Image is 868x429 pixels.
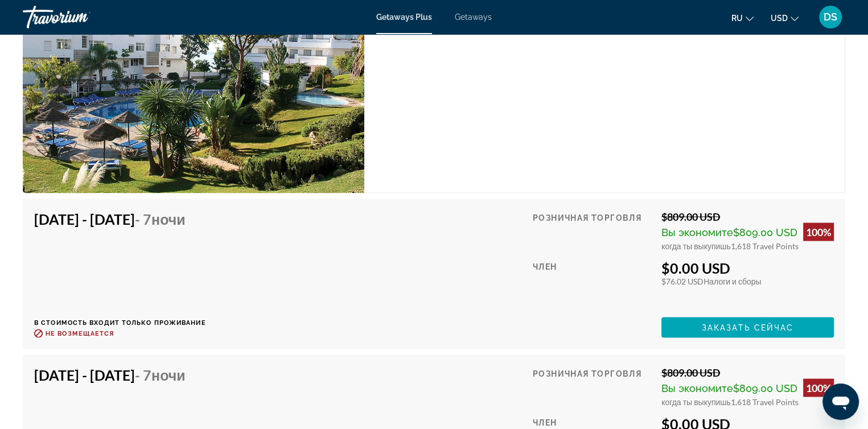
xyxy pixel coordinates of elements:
span: Вы экономите [661,226,733,238]
span: Налоги и сборы [704,276,761,286]
span: ru [731,14,743,23]
span: Заказать сейчас [702,323,794,332]
span: 1,618 Travel Points [731,397,799,406]
span: DS [824,11,837,23]
span: Вы экономите [661,382,733,394]
div: Розничная торговля [533,210,653,250]
div: $809.00 USD [661,210,834,222]
span: USD [771,14,788,23]
span: Не возмещается [46,329,114,337]
p: В стоимость входит только проживание [34,319,206,326]
div: Розничная торговля [533,366,653,406]
button: Заказать сейчас [661,317,834,337]
a: Getaways Plus [376,13,432,22]
span: - 7 [135,210,186,227]
span: $809.00 USD [733,226,797,238]
div: $0.00 USD [661,259,834,276]
span: - 7 [135,366,186,383]
h4: [DATE] - [DATE] [34,210,198,227]
span: когда ты выкупишь [661,241,731,250]
span: ночи [151,210,186,227]
div: $76.02 USD [661,276,834,286]
a: Travorium [23,2,137,32]
button: Change language [731,10,754,26]
iframe: Кнопка запуска окна обмена сообщениями [822,383,859,420]
span: 1,618 Travel Points [731,241,799,250]
a: Getaways [455,13,492,22]
button: Change currency [771,10,799,26]
span: когда ты выкупишь [661,397,731,406]
div: Член [533,259,653,308]
div: 100% [803,222,834,241]
button: User Menu [816,5,845,29]
div: 100% [803,378,834,397]
div: $809.00 USD [661,366,834,378]
h4: [DATE] - [DATE] [34,366,198,383]
span: ночи [151,366,186,383]
span: $809.00 USD [733,382,797,394]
